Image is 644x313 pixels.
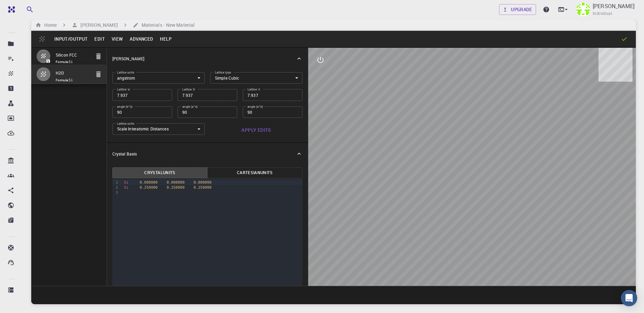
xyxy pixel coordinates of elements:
[112,185,119,190] div: 2
[126,34,157,44] button: Advanced
[91,34,108,44] button: Edit
[140,180,158,185] span: 0.000000
[112,123,205,135] div: Scale Interatomic Distances
[207,167,302,178] button: CartesianUnits
[78,21,117,29] h6: [PERSON_NAME]
[499,4,536,15] a: Upgrade
[621,290,637,306] div: Open Intercom Messenger
[107,143,308,165] div: Crystal Basis
[182,87,195,91] label: Lattice 'b'
[51,34,91,44] button: Input/Output
[112,180,119,185] div: 1
[194,180,211,185] span: 0.000000
[593,10,612,17] span: Individual
[247,104,263,109] label: angle (a^b)
[112,72,205,84] div: angstrom
[117,87,130,91] label: Lattice 'a'
[56,59,90,65] span: Formula:
[112,190,119,195] div: 3
[112,56,144,62] p: [PERSON_NAME]
[112,167,208,178] button: CrystalUnits
[124,180,128,185] span: Si
[140,185,158,190] span: 0.250000
[182,104,198,109] label: angle (a^c)
[576,3,590,16] img: Mohamed Abdelaziz
[167,185,185,190] span: 0.250000
[124,185,128,190] span: Si
[107,48,308,69] div: [PERSON_NAME]
[117,104,132,109] label: angle (b^c)
[108,34,127,44] button: View
[593,2,634,10] p: [PERSON_NAME]
[112,151,137,157] p: Crystal Basis
[210,72,302,84] div: Simple Cubic
[5,6,15,13] img: logo
[194,185,211,190] span: 0.250000
[69,60,73,64] code: Si
[247,87,260,91] label: Lattice 'c'
[69,78,73,82] code: Si
[117,70,134,75] label: Lattice units
[157,34,175,44] button: Help
[139,21,195,29] h6: Materials - New Material
[14,5,38,11] span: Support
[210,123,302,137] button: Apply Edits
[41,21,57,29] h6: Home
[117,121,134,126] label: Lattice units
[215,70,231,75] label: Lattice type
[56,78,90,83] span: Formula:
[167,180,185,185] span: 0.000000
[34,21,196,29] nav: breadcrumb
